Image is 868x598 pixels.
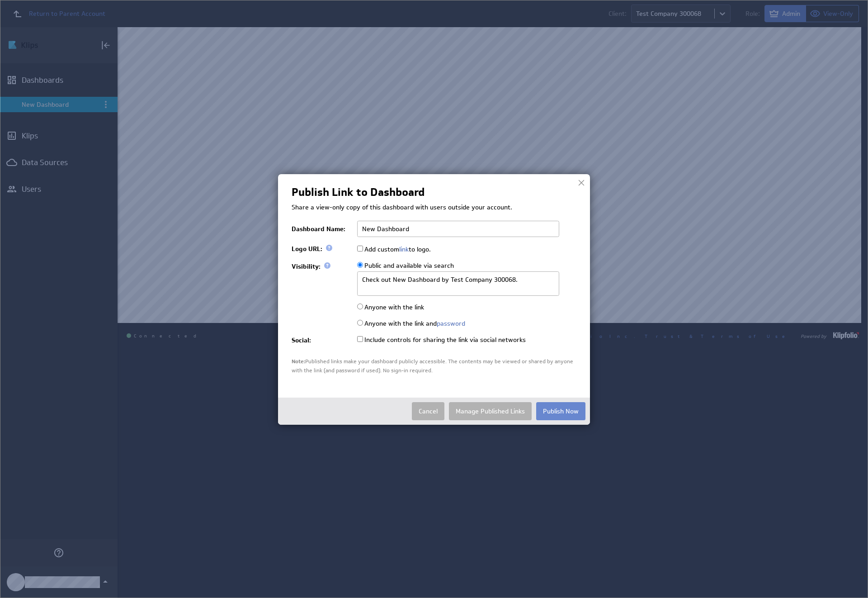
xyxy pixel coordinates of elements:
[292,188,425,197] h2: Publish Link to Dashboard
[357,262,363,268] input: Public and available via search
[449,402,532,420] a: Manage Published Links
[292,217,353,241] td: Dashboard Name:
[357,303,424,311] label: Anyone with the link
[357,320,363,326] input: Anyone with the link andpassword
[357,261,454,270] label: Public and available via search
[357,319,465,327] label: Anyone with the link and
[292,357,576,375] div: Published links make your dashboard publicly accessible. The contents may be viewed or shared by ...
[357,245,431,253] label: Add custom to logo.
[357,246,363,252] input: Add customlinkto logo.
[292,241,353,257] td: Logo URL:
[357,336,363,342] input: Include controls for sharing the link via social networks
[292,203,576,212] p: Share a view-only copy of this dashboard with users outside your account.
[292,257,353,299] td: Visibility:
[292,358,305,365] span: Note:
[292,331,353,348] td: Social:
[357,304,363,309] input: Anyone with the link
[412,402,444,420] button: Cancel
[357,336,526,344] label: Include controls for sharing the link via social networks
[536,402,585,420] button: Publish Now
[399,245,409,253] a: link
[437,319,465,327] a: password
